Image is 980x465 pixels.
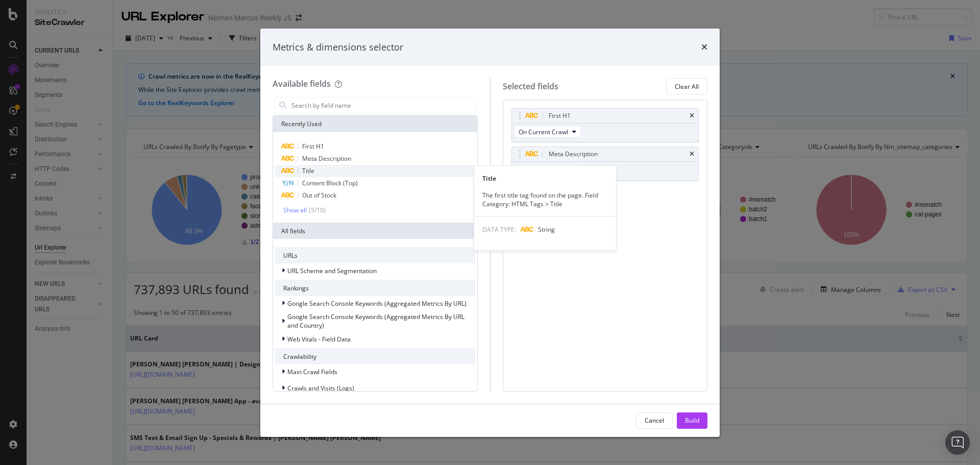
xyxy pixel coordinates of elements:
div: First H1 [549,111,571,121]
div: Rankings [275,280,475,296]
button: Cancel [636,412,673,429]
div: Metrics & dimensions selector [273,41,403,54]
span: First H1 [302,142,324,151]
span: Meta Description [302,154,351,163]
span: Title [302,166,314,175]
div: Meta Description [549,149,598,159]
span: DATA TYPE: [482,225,516,234]
div: The first title tag found on the page. Field Category: HTML Tags > Title [474,191,616,208]
span: Crawls and Visits (Logs) [287,384,354,393]
div: First H1timesOn Current Crawl [511,108,699,142]
span: Google Search Console Keywords (Aggregated Metrics By URL) [287,299,467,308]
input: Search by field name [290,97,475,113]
span: Main Crawl Fields [287,368,337,376]
div: modal [260,29,720,437]
button: On Current Crawl [514,126,581,138]
div: Available fields [273,78,331,89]
span: Out of Stock [302,191,336,200]
div: All fields [273,223,477,239]
span: Web Vitals - Field Data [287,335,351,344]
button: Build [677,412,707,429]
button: On Current Crawl [514,164,581,176]
span: Google Search Console Keywords (Aggregated Metrics By URL and Country) [287,312,464,330]
div: Title [474,174,616,183]
div: URLs [275,247,475,263]
span: Content Block (Top) [302,179,358,187]
div: Build [685,416,699,425]
div: Cancel [645,416,664,425]
span: On Current Crawl [519,128,568,136]
div: Meta DescriptiontimesOn Current Crawl [511,146,699,181]
div: times [690,113,694,119]
div: times [701,41,707,54]
div: Show all [283,207,307,214]
div: Selected fields [503,81,558,92]
div: times [690,151,694,157]
div: Recently Used [273,116,477,132]
div: Open Intercom Messenger [945,430,970,455]
span: URL Scheme and Segmentation [287,266,377,275]
div: Crawlability [275,348,475,364]
div: ( 5 / 10 ) [307,206,326,214]
button: Clear All [666,78,707,94]
span: String [538,225,555,234]
div: Clear All [675,82,699,91]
